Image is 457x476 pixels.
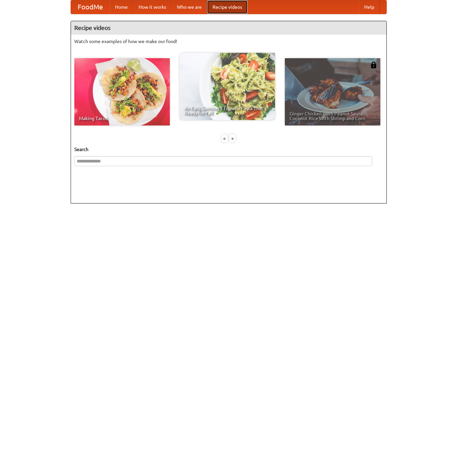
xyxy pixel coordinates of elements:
a: An Easy, Summery Tomato Pasta That's Ready for Fall [180,53,275,120]
h5: Search [74,146,383,153]
div: » [229,134,235,143]
a: Help [359,0,380,14]
img: 483408.png [370,62,377,68]
div: « [222,134,228,143]
a: How it works [133,0,172,14]
a: Home [110,0,133,14]
a: Recipe videos [207,0,247,14]
a: Who we are [172,0,207,14]
p: Watch some examples of how we make our food! [74,38,383,45]
a: FoodMe [71,0,110,14]
span: An Easy, Summery Tomato Pasta That's Ready for Fall [184,106,270,115]
h4: Recipe videos [71,21,386,35]
a: Making Tacos [74,58,170,125]
span: Making Tacos [79,116,165,121]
